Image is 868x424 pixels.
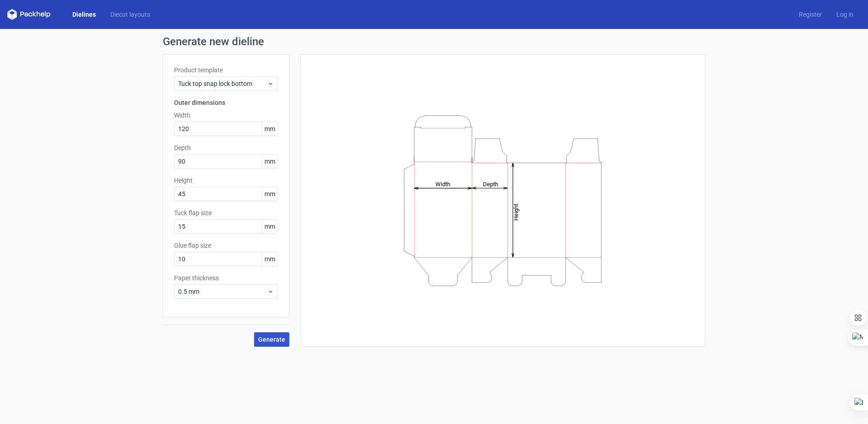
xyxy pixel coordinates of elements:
[65,10,103,19] a: Dielines
[513,203,519,220] tspan: Height
[174,111,278,120] label: Width
[829,10,861,19] a: Log in
[174,143,278,152] label: Depth
[262,122,278,136] span: mm
[262,252,278,266] span: mm
[792,10,829,19] a: Register
[174,98,278,107] h3: Outer dimensions
[174,176,278,185] label: Height
[174,273,278,283] label: Paper thickness
[262,187,278,201] span: mm
[435,180,450,187] tspan: Width
[163,36,705,47] h1: Generate new dieline
[178,287,267,296] span: 0.5 mm
[103,10,157,19] a: Diecut layouts
[174,66,278,75] label: Product template
[174,241,278,250] label: Glue flap size
[178,79,267,88] span: Tuck top snap lock bottom
[254,332,289,347] button: Generate
[262,155,278,168] span: mm
[262,220,278,233] span: mm
[258,336,285,343] span: Generate
[483,180,498,187] tspan: Depth
[174,208,278,217] label: Tuck flap size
